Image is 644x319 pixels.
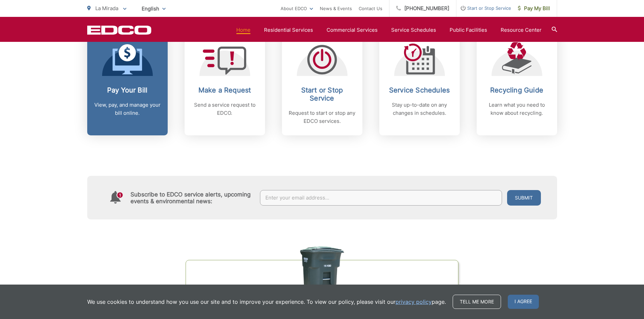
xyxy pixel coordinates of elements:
span: La Mirada [95,5,118,11]
p: We use cookies to understand how you use our site and to improve your experience. To view our pol... [87,298,446,306]
a: EDCD logo. Return to the homepage. [87,25,151,35]
a: Pay Your Bill View, pay, and manage your bill online. [87,32,168,135]
h2: Make a Request [191,86,258,94]
p: Learn what you need to know about recycling. [483,101,550,117]
a: Public Facilities [450,26,487,34]
p: Request to start or stop any EDCO services. [289,109,356,125]
h2: Pay Your Bill [94,86,161,94]
a: Make a Request Send a service request to EDCO. [185,32,265,135]
p: View, pay, and manage your bill online. [94,101,161,117]
a: Commercial Services [327,26,378,34]
h2: Recycling Guide [483,86,550,94]
a: Recycling Guide Learn what you need to know about recycling. [477,32,557,135]
h2: Start or Stop Service [289,86,356,102]
input: Enter your email address... [260,190,502,206]
a: Tell me more [453,295,501,309]
a: Resource Center [501,26,542,34]
a: Contact Us [359,4,382,12]
a: Home [236,26,251,34]
span: I agree [508,295,539,309]
a: Residential Services [264,26,313,34]
h2: Service Schedules [386,86,453,94]
a: News & Events [320,4,352,12]
a: privacy policy [396,298,432,306]
a: About EDCO [281,4,313,12]
a: Service Schedules Stay up-to-date on any changes in schedules. [379,32,460,135]
button: Submit [507,190,541,206]
span: Pay My Bill [518,4,550,12]
h4: Subscribe to EDCO service alerts, upcoming events & environmental news: [130,191,254,205]
p: Send a service request to EDCO. [191,101,258,117]
p: Stay up-to-date on any changes in schedules. [386,101,453,117]
a: Service Schedules [391,26,436,34]
span: English [137,3,171,15]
